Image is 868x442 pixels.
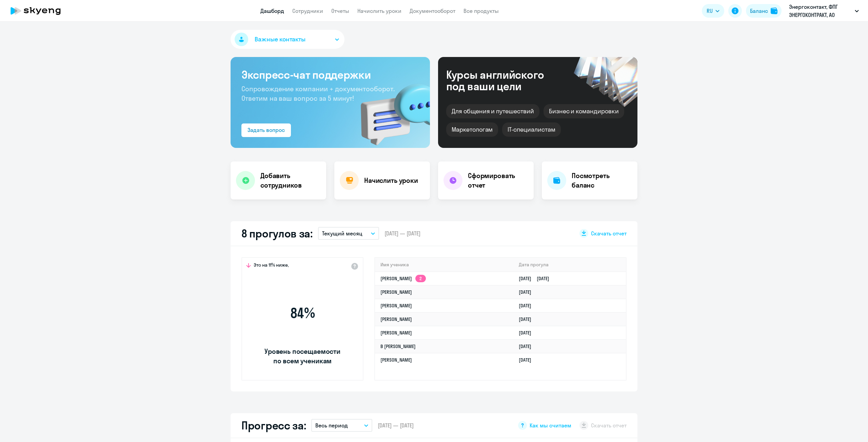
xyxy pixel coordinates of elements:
a: [DATE] [519,357,537,363]
h4: Посмотреть баланс [572,171,632,190]
a: В [PERSON_NAME] [380,343,416,349]
img: bg-img [351,72,430,148]
a: Все продукты [463,7,499,14]
div: Бизнес и командировки [544,104,624,118]
div: Задать вопрос [248,126,285,134]
a: [DATE] [519,303,537,309]
div: Для общения и путешествий [446,104,539,118]
a: [DATE] [519,289,537,295]
button: Энергоконтакт, ФПГ ЭНЕРГОКОНТРАКТ, АО [786,3,862,19]
a: Отчеты [331,7,349,14]
button: RU [702,4,724,18]
th: Имя ученика [375,258,513,272]
a: Документооборот [410,7,455,14]
a: [DATE][DATE] [519,275,555,282]
a: [PERSON_NAME] [380,303,412,309]
h4: Сформировать отчет [468,171,528,190]
h4: Начислить уроки [364,176,418,185]
p: Текущий месяц [322,229,362,237]
a: Начислить уроки [357,7,401,14]
span: RU [707,7,713,15]
th: Дата прогула [513,258,626,272]
button: Весь период [311,419,372,432]
button: Текущий месяц [318,227,379,240]
div: Маркетологам [446,122,498,137]
span: Скачать отчет [591,230,627,237]
a: [PERSON_NAME] [380,316,412,322]
span: Важные контакты [255,35,305,44]
button: Важные контакты [231,30,344,49]
p: Энергоконтакт, ФПГ ЭНЕРГОКОНТРАКТ, АО [789,3,852,19]
span: Сопровождение компании + документооборот. Ответим на ваш вопрос за 5 минут! [241,84,395,102]
h2: Прогресс за: [241,419,306,432]
span: Уровень посещаемости по всем ученикам [263,347,341,366]
a: [DATE] [519,343,537,349]
span: Это на 11% ниже, [254,262,289,270]
button: Задать вопрос [241,123,291,137]
p: Весь период [315,421,348,429]
span: Как мы считаем [530,422,571,429]
h2: 8 прогулов за: [241,227,313,240]
a: Сотрудники [292,7,323,14]
div: Баланс [750,7,768,15]
a: [PERSON_NAME] [380,357,412,363]
span: [DATE] — [DATE] [384,230,420,237]
a: Дашборд [260,7,284,14]
button: Балансbalance [746,4,782,18]
app-skyeng-badge: 2 [415,275,426,282]
div: IT-специалистам [502,122,560,137]
a: [DATE] [519,316,537,322]
h3: Экспресс-чат поддержки [241,68,419,81]
img: balance [771,7,777,14]
a: [DATE] [519,330,537,336]
a: [PERSON_NAME]2 [380,275,426,282]
span: [DATE] — [DATE] [378,422,414,429]
h4: Добавить сотрудников [260,171,321,190]
span: 84 % [263,305,341,321]
div: Курсы английского под ваши цели [446,69,562,92]
a: [PERSON_NAME] [380,289,412,295]
a: [PERSON_NAME] [380,330,412,336]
